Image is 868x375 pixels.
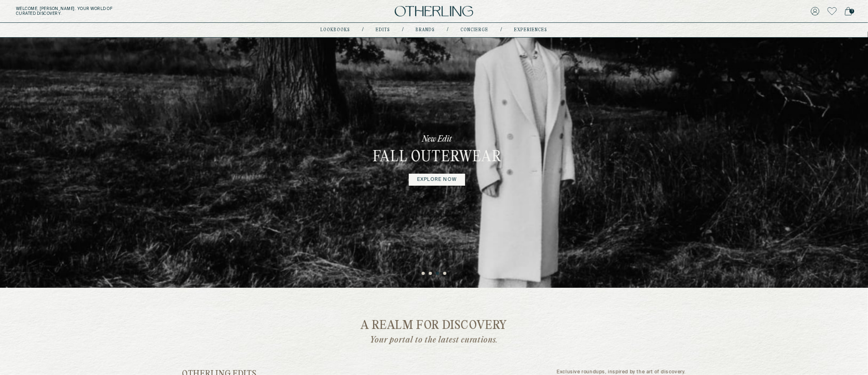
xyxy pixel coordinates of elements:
h3: Fall Outerwear [373,148,502,167]
a: Edits [376,28,390,32]
div: / [362,27,364,33]
p: Your portal to the latest curations. [328,335,540,345]
div: / [501,27,502,33]
a: experiences [514,28,548,32]
div: / [447,27,449,33]
a: Brands [416,28,435,32]
img: logo [395,6,473,17]
h2: a realm for discovery [188,320,680,332]
div: / [402,27,404,33]
a: explore now [409,174,465,186]
button: 3 [436,272,440,276]
a: concierge [461,28,489,32]
button: 2 [429,272,433,276]
span: 1 [850,9,854,14]
a: 1 [845,6,852,17]
h5: Welcome, [PERSON_NAME] . Your world of curated discovery. [16,6,267,16]
button: 4 [443,272,447,276]
button: 1 [422,272,426,276]
p: New Edit [422,134,452,145]
a: lookbooks [321,28,350,32]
